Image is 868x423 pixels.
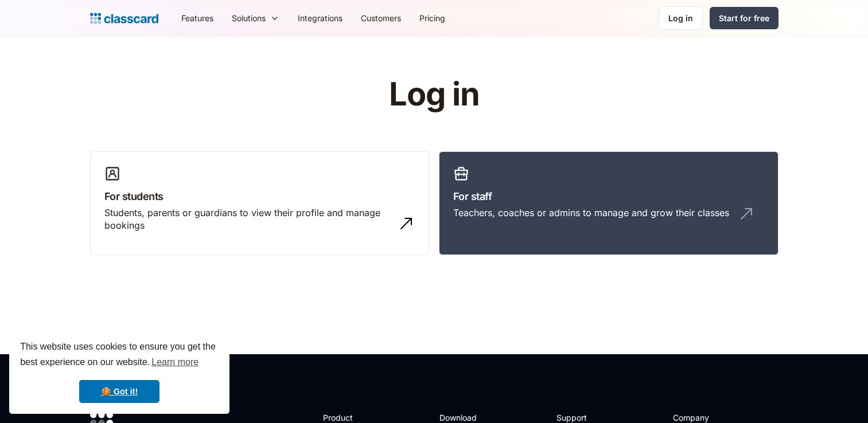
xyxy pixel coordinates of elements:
div: Solutions [232,12,266,24]
span: This website uses cookies to ensure you get the best experience on our website. [20,340,219,371]
a: Start for free [710,7,779,29]
a: Features [172,5,223,31]
h3: For students [104,189,415,204]
a: dismiss cookie message [79,380,159,403]
a: Customers [352,5,410,31]
div: Log in [668,12,693,24]
div: Teachers, coaches or admins to manage and grow their classes [453,206,729,219]
div: Solutions [223,5,289,31]
div: cookieconsent [9,329,229,414]
h3: For staff [453,189,764,204]
div: Start for free [719,12,769,24]
a: For staffTeachers, coaches or admins to manage and grow their classes [439,151,779,256]
a: For studentsStudents, parents or guardians to view their profile and manage bookings [90,151,430,256]
a: Integrations [289,5,352,31]
a: Log in [659,6,703,30]
a: learn more about cookies [150,354,200,371]
a: home [90,10,158,26]
div: Students, parents or guardians to view their profile and manage bookings [104,206,392,232]
a: Pricing [410,5,454,31]
h1: Log in [252,77,616,112]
